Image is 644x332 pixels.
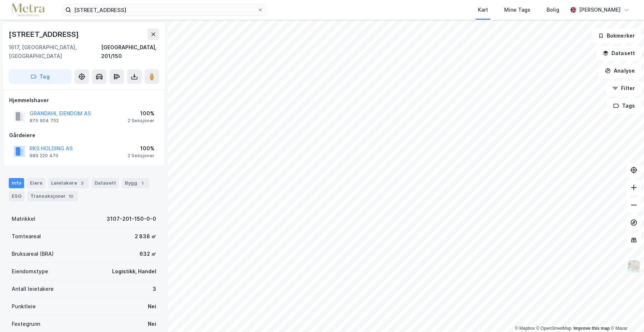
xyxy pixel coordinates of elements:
[139,250,156,258] div: 632 ㎡
[12,267,48,276] div: Eiendomstype
[607,297,644,332] iframe: Chat Widget
[101,43,159,61] div: [GEOGRAPHIC_DATA], 201/150
[12,215,35,223] div: Matrikkel
[9,69,72,84] button: Tag
[27,178,45,188] div: Eiere
[12,4,45,16] img: metra-logo.256734c3b2bbffee19d4.png
[107,215,156,223] div: 3107-201-150-0-0
[139,179,146,187] div: 1
[135,232,156,241] div: 2 838 ㎡
[78,179,86,187] div: 3
[71,4,257,15] input: Søk på adresse, matrikkel, gårdeiere, leietakere eller personer
[9,131,159,140] div: Gårdeiere
[515,326,535,331] a: Mapbox
[122,178,149,188] div: Bygg
[504,5,530,14] div: Mine Tags
[67,193,75,200] div: 10
[9,28,80,40] div: [STREET_ADDRESS]
[128,153,154,159] div: 2 Seksjoner
[9,96,159,105] div: Hjemmelshaver
[592,28,641,43] button: Bokmerker
[547,5,559,14] div: Bolig
[574,326,610,331] a: Improve this map
[48,178,89,188] div: Leietakere
[9,178,24,188] div: Info
[148,302,156,311] div: Nei
[478,5,488,14] div: Kart
[9,191,24,201] div: ESG
[12,320,40,328] div: Festegrunn
[112,267,156,276] div: Logistikk, Handel
[27,191,78,201] div: Transaksjoner
[607,99,641,113] button: Tags
[599,63,641,78] button: Analyse
[153,285,156,293] div: 3
[627,259,641,273] img: Z
[128,118,154,124] div: 2 Seksjoner
[597,46,641,61] button: Datasett
[579,5,621,14] div: [PERSON_NAME]
[12,302,36,311] div: Punktleie
[148,320,156,328] div: Nei
[12,232,41,241] div: Tomteareal
[30,118,59,124] div: 875 904 752
[606,81,641,96] button: Filter
[92,178,119,188] div: Datasett
[30,153,58,159] div: 989 220 470
[12,250,54,258] div: Bruksareal (BRA)
[607,297,644,332] div: Kontrollprogram for chat
[128,109,154,118] div: 100%
[12,285,54,293] div: Antall leietakere
[9,43,101,61] div: 1617, [GEOGRAPHIC_DATA], [GEOGRAPHIC_DATA]
[128,144,154,153] div: 100%
[536,326,572,331] a: OpenStreetMap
